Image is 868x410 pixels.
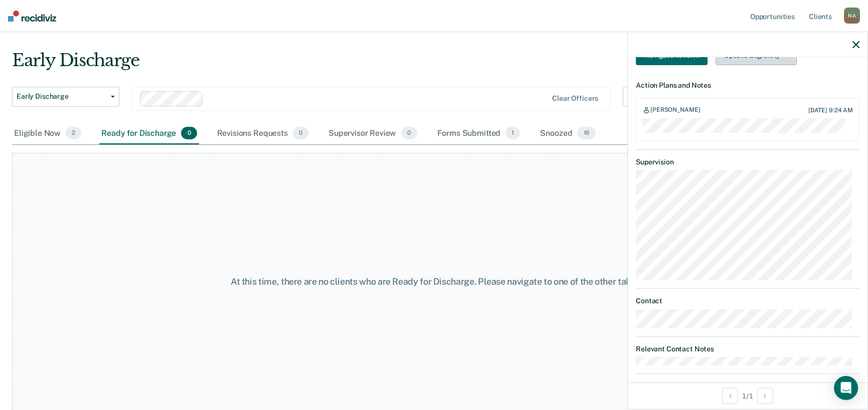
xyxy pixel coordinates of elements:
span: 0 [401,127,417,140]
div: Revisions Requests [215,123,310,145]
div: Supervisor Review [326,123,419,145]
dt: Supervision [636,158,859,166]
div: Clear officers [552,94,598,103]
span: 16 [577,127,596,140]
span: 0 [181,127,197,140]
dt: Contact [636,297,859,305]
dt: Action Plans and Notes [636,81,859,90]
img: Recidiviz [8,11,56,22]
button: Next Opportunity [757,388,773,404]
div: Ready for Discharge [99,123,199,145]
div: [DATE] 9:24 AM [808,107,853,114]
div: N A [844,8,860,24]
div: Open Intercom Messenger [834,376,858,400]
div: At this time, there are no clients who are Ready for Discharge. Please navigate to one of the oth... [223,276,645,287]
div: [PERSON_NAME] [650,106,700,114]
div: Early Discharge [12,50,663,79]
span: 0 [293,127,308,140]
div: 1 / 1 [628,382,867,409]
span: 2 [66,127,81,140]
button: Previous Opportunity [722,388,738,404]
div: Forms Submitted [435,123,523,145]
div: Snoozed [538,123,598,145]
dt: Relevant Contact Notes [636,345,859,353]
span: 1 [505,127,520,140]
span: Early Discharge [17,92,107,101]
div: Eligible Now [12,123,83,145]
